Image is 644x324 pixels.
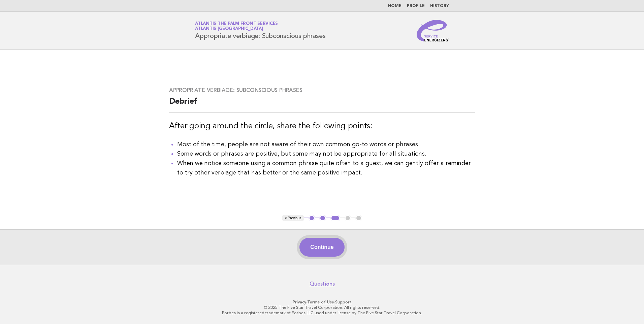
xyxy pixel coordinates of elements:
[195,27,263,31] span: Atlantis [GEOGRAPHIC_DATA]
[293,300,306,304] a: Privacy
[116,299,528,305] p: · ·
[430,4,449,8] a: History
[169,121,475,132] h3: After going around the circle, share the following points:
[195,22,326,39] h1: Appropriate verbiage: Subconscious phrases
[177,159,475,177] li: When we notice someone using a common phrase quite often to a guest, we can gently offer a remind...
[116,305,528,310] p: © 2025 The Five Star Travel Corporation. All rights reserved.
[116,310,528,316] p: Forbes is a registered trademark of Forbes LLC used under license by The Five Star Travel Corpora...
[417,20,449,41] img: Service Energizers
[282,215,304,222] button: < Previous
[169,96,475,113] h2: Debrief
[307,300,334,304] a: Terms of Use
[407,4,425,8] a: Profile
[330,215,340,222] button: 3
[310,281,335,287] a: Questions
[319,215,326,222] button: 2
[169,87,475,94] h3: Appropriate verbiage: Subconscious phrases
[299,238,344,257] button: Continue
[335,300,352,304] a: Support
[177,140,475,149] li: Most of the time, people are not aware of their own common go-to words or phrases.
[388,4,401,8] a: Home
[177,149,475,159] li: Some words or phrases are positive, but some may not be appropriate for all situations.
[309,215,315,222] button: 1
[195,22,278,31] a: Atlantis The Palm Front ServicesAtlantis [GEOGRAPHIC_DATA]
